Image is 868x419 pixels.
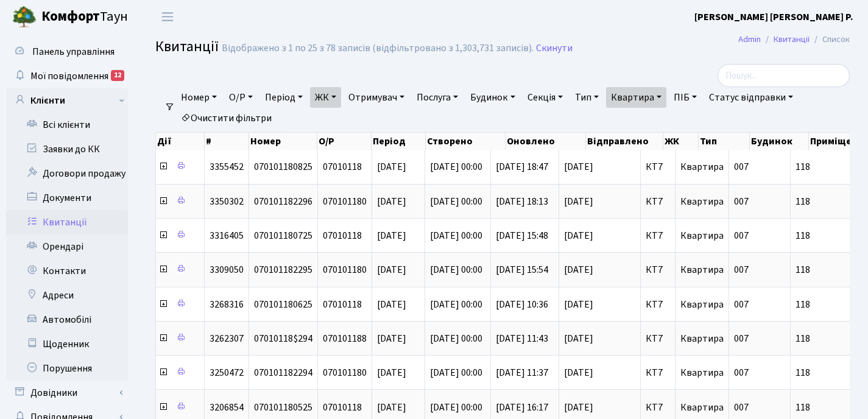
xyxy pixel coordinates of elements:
[720,27,868,52] nav: breadcrumb
[372,133,426,150] th: Період
[6,332,128,356] a: Щоденник
[254,160,312,174] span: 070101180825
[564,231,635,241] span: [DATE]
[323,195,367,208] span: 070101180
[210,195,244,208] span: 3350302
[646,368,670,378] span: КТ7
[465,87,520,108] a: Будинок
[254,195,312,208] span: 070101182296
[6,40,128,64] a: Панель управління
[496,332,548,345] span: [DATE] 11:43
[738,33,761,46] a: Admin
[254,332,312,345] span: 07010118$294
[6,88,128,113] a: Клієнти
[430,160,482,174] span: [DATE] 00:00
[680,195,724,208] span: Квартира
[496,263,548,276] span: [DATE] 15:54
[669,87,702,108] a: ПІБ
[210,263,244,276] span: 3309050
[694,10,853,24] a: [PERSON_NAME] [PERSON_NAME] Р.
[176,108,277,129] a: Очистити фільтри
[680,229,724,242] span: Квартира
[430,229,482,242] span: [DATE] 00:00
[6,210,128,234] a: Квитанції
[564,403,635,412] span: [DATE]
[564,334,635,343] span: [DATE]
[536,43,573,54] a: Скинути
[496,229,548,242] span: [DATE] 15:48
[210,160,244,174] span: 3355452
[570,87,604,108] a: Тип
[564,162,635,172] span: [DATE]
[310,87,341,108] a: ЖК
[646,162,670,172] span: КТ7
[564,368,635,378] span: [DATE]
[564,300,635,309] span: [DATE]
[176,87,222,108] a: Номер
[152,7,183,27] button: Переключити навігацію
[323,332,367,345] span: 070101188
[796,300,864,309] span: 118
[496,298,548,311] span: [DATE] 10:36
[496,160,548,174] span: [DATE] 18:47
[41,7,128,27] span: Таун
[564,197,635,206] span: [DATE]
[430,366,482,379] span: [DATE] 00:00
[496,195,548,208] span: [DATE] 18:13
[6,137,128,161] a: Заявки до КК
[377,332,406,345] span: [DATE]
[774,33,810,46] a: Квитанції
[254,401,312,414] span: 070101180525
[734,160,749,174] span: 007
[6,161,128,186] a: Договори продажу
[6,308,128,332] a: Автомобілі
[430,401,482,414] span: [DATE] 00:00
[210,366,244,379] span: 3250472
[323,401,362,414] span: 07010118
[323,298,362,311] span: 07010118
[663,133,699,150] th: ЖК
[699,133,750,150] th: Тип
[377,366,406,379] span: [DATE]
[210,229,244,242] span: 3316405
[210,401,244,414] span: 3206854
[680,263,724,276] span: Квартира
[377,195,406,208] span: [DATE]
[254,229,312,242] span: 070101180725
[750,133,808,150] th: Будинок
[344,87,409,108] a: Отримувач
[323,229,362,242] span: 07010118
[506,133,586,150] th: Оновлено
[210,332,244,345] span: 3262307
[224,87,258,108] a: О/Р
[704,87,798,108] a: Статус відправки
[734,195,749,208] span: 007
[6,186,128,210] a: Документи
[426,133,506,150] th: Створено
[377,401,406,414] span: [DATE]
[680,401,724,414] span: Квартира
[377,263,406,276] span: [DATE]
[210,298,244,311] span: 3268316
[156,133,205,150] th: Дії
[323,160,362,174] span: 07010118
[646,231,670,241] span: КТ7
[646,334,670,343] span: КТ7
[6,381,128,405] a: Довідники
[430,263,482,276] span: [DATE] 00:00
[430,195,482,208] span: [DATE] 00:00
[30,69,108,83] span: Мої повідомлення
[430,332,482,345] span: [DATE] 00:00
[6,234,128,259] a: Орендарі
[680,298,724,311] span: Квартира
[155,36,219,57] span: Квитанції
[680,366,724,379] span: Квартира
[718,64,850,87] input: Пошук...
[734,298,749,311] span: 007
[6,356,128,381] a: Порушення
[646,300,670,309] span: КТ7
[12,5,37,29] img: logo.png
[796,265,864,275] span: 118
[734,263,749,276] span: 007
